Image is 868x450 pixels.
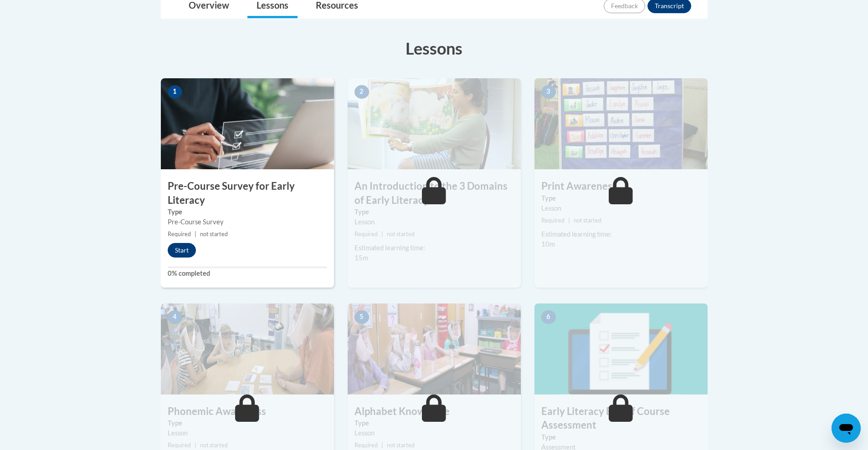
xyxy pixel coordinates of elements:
span: Required [354,442,378,449]
iframe: Button to launch messaging window [832,414,861,443]
span: not started [387,231,415,238]
img: Course Image [161,303,334,394]
span: Required [168,442,191,449]
div: Lesson [354,428,514,438]
span: Required [168,231,191,238]
img: Course Image [348,303,521,394]
img: Course Image [534,78,708,169]
label: Type [168,207,327,217]
span: 1 [168,85,182,99]
span: | [195,231,196,238]
h3: Lessons [161,37,708,60]
div: Estimated learning time: [541,229,701,239]
h3: Print Awareness [534,179,708,193]
label: Type [168,418,327,428]
span: 4 [168,310,182,324]
label: Type [354,418,514,428]
span: | [195,442,196,449]
span: 5 [354,310,369,324]
span: Required [541,217,565,224]
label: Type [541,432,701,442]
span: 10m [541,240,555,248]
div: Lesson [541,203,701,213]
span: Required [354,231,378,238]
h3: An Introduction to the 3 Domains of Early Literacy [348,179,521,207]
span: 2 [354,85,369,99]
img: Course Image [161,78,334,169]
label: Type [541,193,701,203]
span: not started [200,442,228,449]
h3: Alphabet Knowledge [348,404,521,419]
h3: Early Literacy End of Course Assessment [534,404,708,433]
h3: Phonemic Awareness [161,404,334,419]
img: Course Image [534,303,708,394]
span: 3 [541,85,556,99]
div: Pre-Course Survey [168,217,327,227]
span: | [381,231,383,238]
span: | [381,442,383,449]
span: | [568,217,570,224]
div: Lesson [354,217,514,227]
label: Type [354,207,514,217]
span: 15m [354,254,368,262]
div: Lesson [168,428,327,438]
img: Course Image [348,78,521,169]
span: not started [387,442,415,449]
label: 0% completed [168,268,327,278]
span: not started [574,217,601,224]
h3: Pre-Course Survey for Early Literacy [161,179,334,207]
span: not started [200,231,228,238]
button: Start [168,243,196,258]
div: Estimated learning time: [354,243,514,253]
span: 6 [541,310,556,324]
